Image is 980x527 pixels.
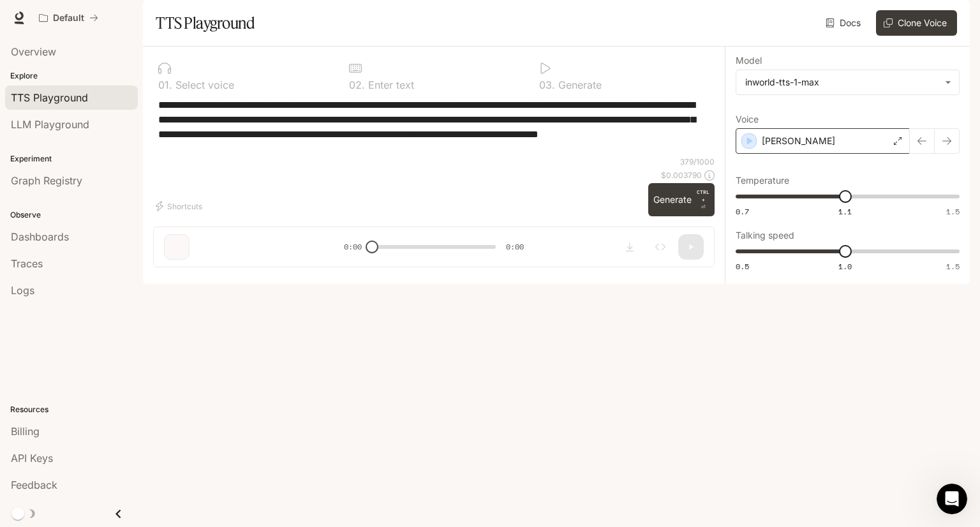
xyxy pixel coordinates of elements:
span: 0.5 [736,261,749,272]
span: 0.7 [736,206,749,217]
button: Clone Voice [876,10,957,36]
p: 0 1 . [158,80,172,90]
p: [PERSON_NAME] [762,135,835,147]
span: 1.0 [838,261,852,272]
div: inworld-tts-1-max [736,70,959,94]
p: Model [736,56,762,65]
button: All workspaces [33,5,104,31]
h1: TTS Playground [156,10,255,36]
span: 1.5 [946,206,960,217]
p: Voice [736,115,759,124]
button: Shortcuts [153,196,207,216]
span: 1.5 [946,261,960,272]
p: Talking speed [736,231,794,240]
p: Default [53,13,84,24]
p: CTRL + [697,188,709,204]
p: 0 3 . [539,80,555,90]
span: 1.1 [838,206,852,217]
p: Enter text [365,80,414,90]
button: GenerateCTRL +⏎ [648,183,715,216]
p: ⏎ [697,188,709,211]
p: Temperature [736,176,789,185]
p: Generate [555,80,602,90]
p: Select voice [172,80,234,90]
p: 379 / 1000 [680,156,715,167]
div: inworld-tts-1-max [745,76,939,89]
p: 0 2 . [349,80,365,90]
a: Docs [823,10,866,36]
iframe: Intercom live chat [937,484,967,514]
